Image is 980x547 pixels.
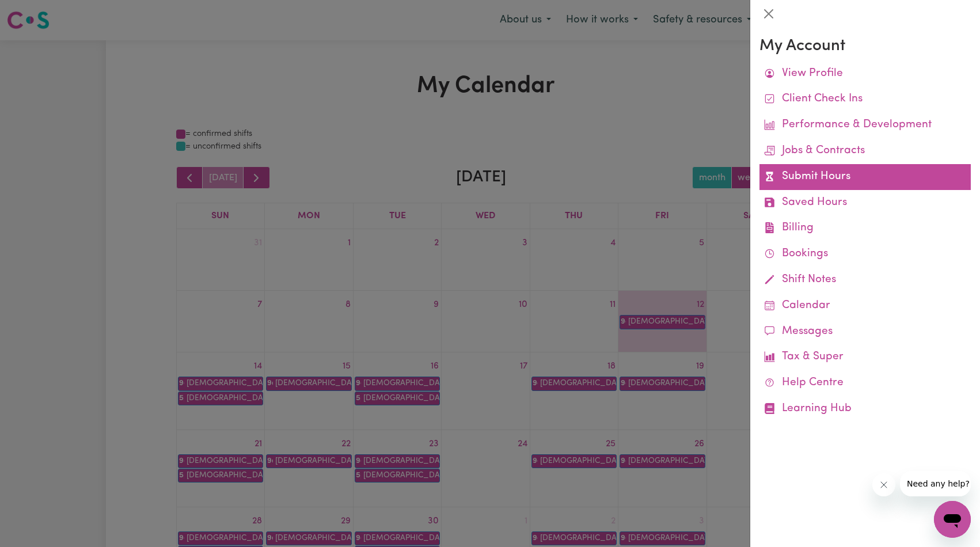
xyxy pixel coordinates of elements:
a: Saved Hours [759,190,971,216]
a: Learning Hub [759,396,971,422]
button: Close [759,5,778,23]
a: Shift Notes [759,267,971,293]
a: Tax & Super [759,344,971,370]
iframe: Button to launch messaging window [934,501,971,538]
a: Messages [759,319,971,345]
a: Calendar [759,293,971,319]
a: Client Check Ins [759,86,971,112]
a: Billing [759,215,971,241]
iframe: Message from company [900,471,971,496]
a: Submit Hours [759,164,971,190]
a: Help Centre [759,370,971,396]
a: Jobs & Contracts [759,138,971,164]
a: Performance & Development [759,112,971,138]
a: View Profile [759,61,971,87]
a: Bookings [759,241,971,267]
iframe: Close message [872,473,895,496]
h3: My Account [759,37,971,56]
